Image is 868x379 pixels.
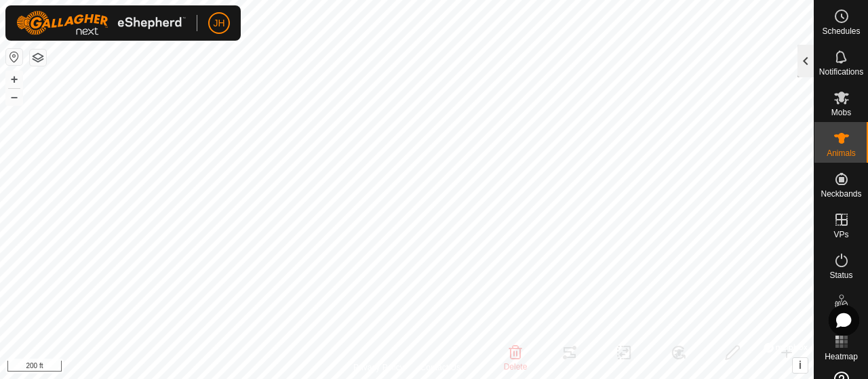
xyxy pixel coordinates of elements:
span: JH [213,16,224,31]
a: Contact Us [420,361,460,374]
img: Gallagher Logo [16,11,186,35]
span: i [799,359,802,371]
span: VPs [833,231,848,239]
a: Privacy Policy [353,361,404,374]
span: Heatmap [825,353,858,361]
button: Reset Map [6,49,22,65]
span: Schedules [822,27,860,35]
button: + [6,71,22,87]
span: Animals [827,149,856,157]
span: Mobs [831,108,851,117]
button: i [793,358,808,373]
button: – [6,89,22,105]
span: Status [829,271,852,279]
span: Neckbands [821,190,861,198]
button: Map Layers [30,49,46,66]
span: Notifications [819,68,863,76]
